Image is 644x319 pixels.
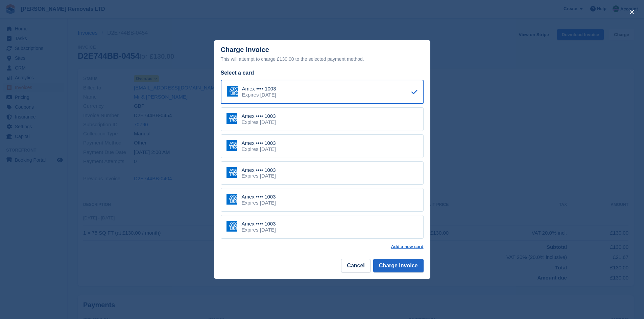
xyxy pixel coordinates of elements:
div: This will attempt to charge £130.00 to the selected payment method. [221,55,424,63]
div: Amex •••• 1003 [242,194,276,200]
div: Expires [DATE] [242,173,276,179]
div: Amex •••• 1003 [242,113,276,119]
div: Amex •••• 1003 [242,140,276,146]
div: Amex •••• 1003 [242,221,276,227]
div: Select a card [221,69,424,77]
button: Cancel [341,259,370,272]
button: Charge Invoice [373,259,424,272]
img: Amex Logo [226,194,237,205]
img: Amex Logo [226,113,237,124]
div: Expires [DATE] [242,200,276,206]
div: Charge Invoice [221,46,424,63]
img: Amex Logo [226,167,237,178]
img: Amex Logo [226,140,237,151]
div: Expires [DATE] [242,92,276,98]
img: Amex Logo [227,86,238,97]
div: Amex •••• 1003 [242,167,276,173]
div: Expires [DATE] [242,119,276,125]
div: Amex •••• 1003 [242,86,276,92]
div: Expires [DATE] [242,227,276,233]
img: Amex Logo [226,221,237,232]
div: Expires [DATE] [242,146,276,152]
a: Add a new card [391,244,423,249]
button: close [626,7,637,18]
